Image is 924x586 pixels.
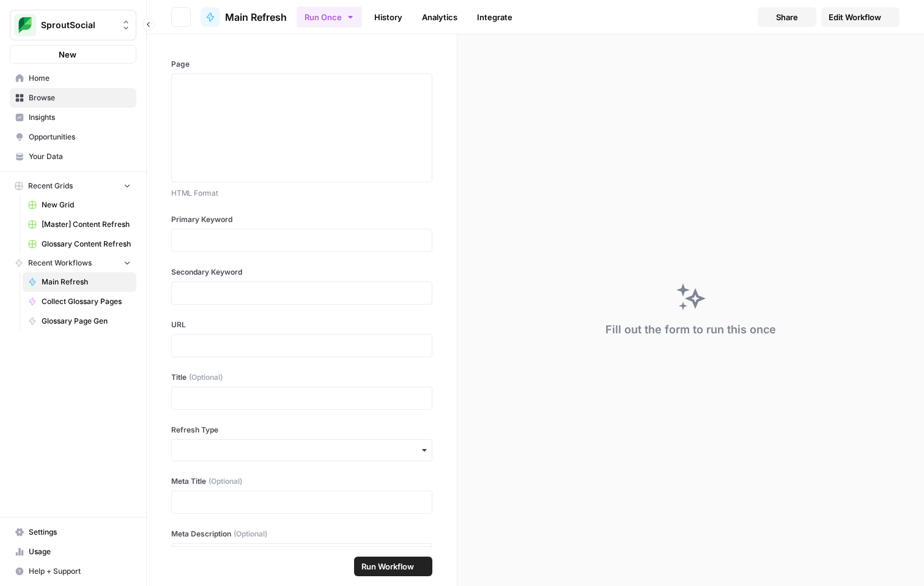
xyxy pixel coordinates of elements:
p: HTML Format [171,187,432,199]
a: Opportunities [10,127,136,147]
span: Main Refresh [42,276,131,287]
span: Help + Support [29,566,131,577]
a: New Grid [23,195,136,215]
button: Share [758,7,816,27]
span: Opportunities [29,132,131,143]
a: Glossary Page Gen [23,311,136,331]
img: SproutSocial Logo [14,14,36,36]
span: Usage [29,546,131,557]
span: (Optional) [209,476,242,487]
span: Insights [29,112,131,123]
a: Browse [10,88,136,108]
a: History [367,7,410,27]
label: Meta Description [171,529,432,540]
button: Recent Workflows [10,254,136,272]
button: Run Workflow [354,557,432,576]
span: Glossary Content Refresh [42,239,131,250]
a: Main Refresh [23,272,136,292]
span: Settings [29,527,131,538]
span: Home [29,73,131,84]
label: Page [171,59,432,70]
span: New [59,48,76,61]
a: Insights [10,108,136,127]
div: Fill out the form to run this once [605,321,776,338]
span: Collect Glossary Pages [42,296,131,307]
a: Usage [10,542,136,562]
span: Browse [29,92,131,103]
label: URL [171,319,432,330]
button: Run Once [297,7,362,28]
span: Run Workflow [361,560,414,573]
span: Recent Grids [28,180,73,191]
label: Title [171,372,432,383]
a: Edit Workflow [821,7,900,27]
a: Home [10,69,136,88]
a: Your Data [10,147,136,166]
a: Settings [10,522,136,542]
a: Main Refresh [201,7,287,27]
span: Recent Workflows [28,258,92,269]
button: Workspace: SproutSocial [10,10,136,40]
span: SproutSocial [41,19,115,31]
button: Help + Support [10,562,136,581]
a: Integrate [470,7,520,27]
span: Glossary Page Gen [42,316,131,327]
span: (Optional) [189,372,223,383]
span: Share [776,11,798,23]
span: (Optional) [234,529,267,540]
span: [Master] Content Refresh [42,219,131,230]
label: Primary Keyword [171,214,432,225]
label: Secondary Keyword [171,267,432,278]
button: Recent Grids [10,177,136,195]
a: Analytics [415,7,465,27]
span: Main Refresh [225,10,287,24]
a: Glossary Content Refresh [23,234,136,254]
a: Collect Glossary Pages [23,292,136,311]
a: [Master] Content Refresh [23,215,136,234]
span: Your Data [29,151,131,162]
button: New [10,45,136,64]
label: Refresh Type [171,425,432,436]
span: New Grid [42,199,131,210]
label: Meta Title [171,476,432,487]
span: Edit Workflow [829,11,881,23]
